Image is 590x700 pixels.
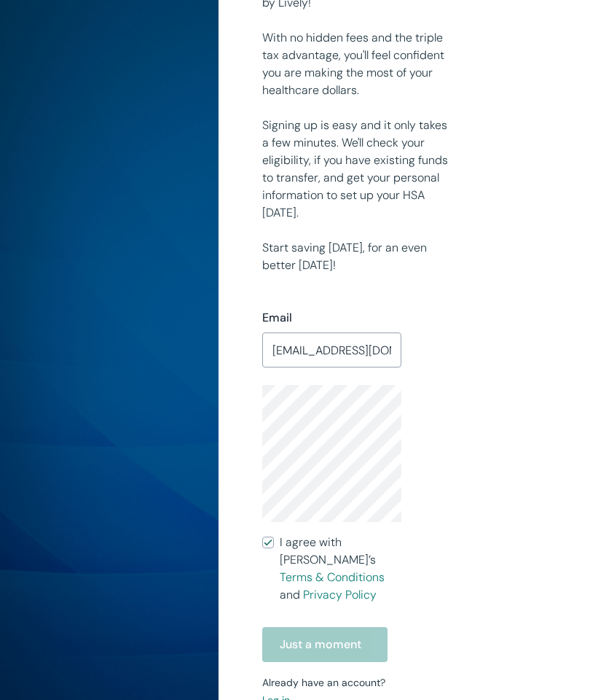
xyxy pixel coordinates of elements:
[262,309,292,327] label: Email
[262,29,450,99] p: With no hidden fees and the triple tax advantage, you'll feel confident you are making the most o...
[262,239,450,274] p: Start saving [DATE], for an even better [DATE]!
[280,534,401,604] span: I agree with [PERSON_NAME]’s and
[262,117,450,222] p: Signing up is easy and it only takes a few minutes. We'll check your eligibility, if you have exi...
[303,587,377,602] a: Privacy Policy
[280,569,385,585] a: Terms & Conditions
